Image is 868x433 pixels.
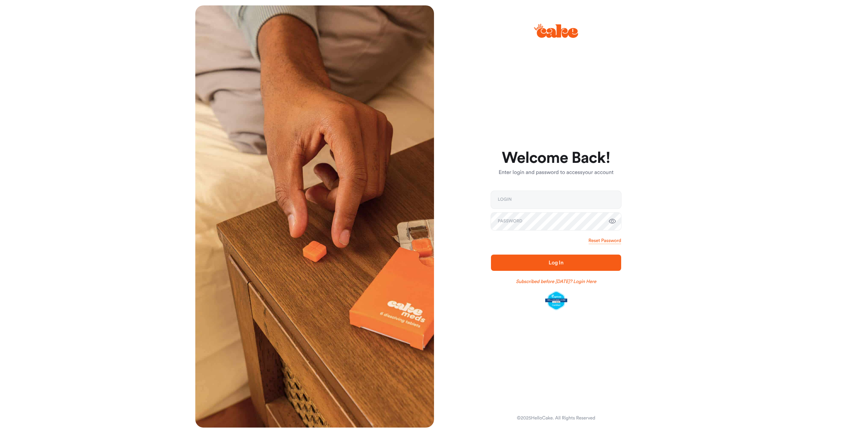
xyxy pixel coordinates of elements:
div: © 2025 HelloCake. All Rights Reserved [517,415,595,421]
button: Log In [491,255,621,271]
h1: Welcome Back! [491,150,621,166]
img: legit-script-certified.png [545,291,567,310]
a: Subscribed before [DATE]? Login Here [516,278,596,285]
span: Log In [549,260,564,265]
a: Reset Password [589,237,621,244]
p: Enter login and password to access your account [491,169,621,177]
